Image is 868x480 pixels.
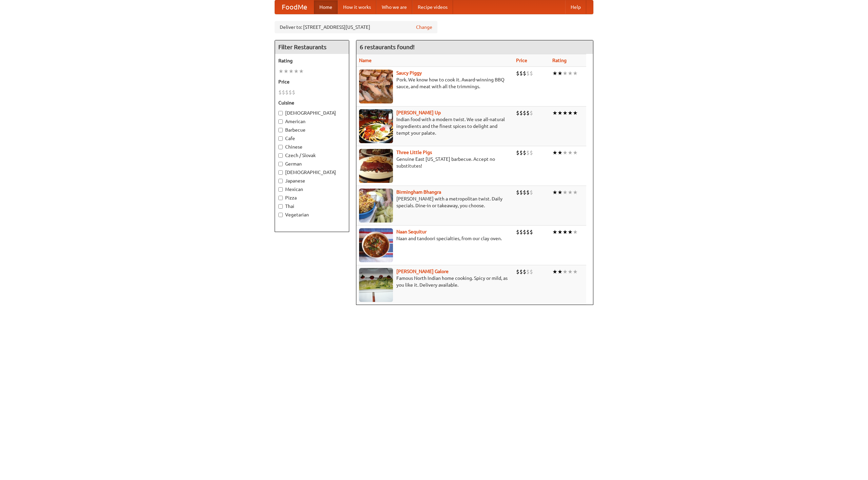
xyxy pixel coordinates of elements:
[568,268,573,275] li: ★
[359,156,511,169] p: Genuine East [US_STATE] barbecue. Accept no substitutes!
[563,189,568,196] li: ★
[516,70,519,77] li: $
[396,150,432,155] a: Three Little Pigs
[278,135,346,142] label: Cafe
[563,70,568,77] li: ★
[278,204,283,209] input: Thai
[523,149,526,156] li: $
[278,203,346,210] label: Thai
[526,109,530,117] li: $
[573,228,578,236] li: ★
[278,196,283,200] input: Pizza
[278,118,346,125] label: American
[557,228,563,236] li: ★
[359,116,511,136] p: Indian food with a modern twist. We use all-natural ingredients and the finest spices to delight ...
[563,149,568,156] li: ★
[568,228,573,236] li: ★
[359,228,393,262] img: naansequitur.jpg
[396,70,422,76] b: Saucy Piggy
[359,189,393,223] img: bhangra.jpg
[516,58,527,63] a: Price
[523,228,526,236] li: $
[278,99,346,106] h5: Cuisine
[359,149,393,183] img: littlepigs.jpg
[516,189,519,196] li: $
[359,76,511,90] p: Pork. We know how to cook it. Award-winning BBQ sauce, and meat with all the trimmings.
[530,228,533,236] li: $
[526,70,530,77] li: $
[568,149,573,156] li: ★
[278,111,283,115] input: [DEMOGRAPHIC_DATA]
[359,275,511,288] p: Famous North Indian home cooking. Spicy or mild, as you like it. Delivery available.
[526,189,530,196] li: $
[338,0,376,14] a: How it works
[557,109,563,117] li: ★
[278,136,283,141] input: Cafe
[278,177,346,184] label: Japanese
[278,194,346,201] label: Pizza
[359,109,393,143] img: curryup.jpg
[289,68,294,75] li: ★
[278,153,283,158] input: Czech / Slovak
[552,109,557,117] li: ★
[278,187,283,192] input: Mexican
[275,40,349,54] h4: Filter Restaurants
[557,149,563,156] li: ★
[523,70,526,77] li: $
[519,149,523,156] li: $
[359,58,372,63] a: Name
[557,268,563,275] li: ★
[568,70,573,77] li: ★
[530,70,533,77] li: $
[275,21,437,33] div: Deliver to: [STREET_ADDRESS][US_STATE]
[282,89,285,96] li: $
[314,0,338,14] a: Home
[563,228,568,236] li: ★
[278,110,346,116] label: [DEMOGRAPHIC_DATA]
[294,68,299,75] li: ★
[396,229,427,234] a: Naan Sequitur
[278,211,346,218] label: Vegetarian
[573,189,578,196] li: ★
[396,269,449,274] a: [PERSON_NAME] Galore
[523,189,526,196] li: $
[526,268,530,275] li: $
[278,145,283,149] input: Chinese
[552,268,557,275] li: ★
[376,0,412,14] a: Who we are
[359,268,393,302] img: currygalore.jpg
[519,109,523,117] li: $
[278,57,346,64] h5: Rating
[396,110,441,115] a: [PERSON_NAME] Up
[396,189,441,195] a: Birmingham Bhangra
[516,228,519,236] li: $
[519,268,523,275] li: $
[523,268,526,275] li: $
[278,170,283,175] input: [DEMOGRAPHIC_DATA]
[530,149,533,156] li: $
[278,162,283,166] input: German
[416,24,432,31] a: Change
[573,109,578,117] li: ★
[552,58,567,63] a: Rating
[530,189,533,196] li: $
[573,268,578,275] li: ★
[292,89,295,96] li: $
[523,109,526,117] li: $
[359,195,511,209] p: [PERSON_NAME] with a metropolitan twist. Daily specials. Dine-in or takeaway, you choose.
[278,68,283,75] li: ★
[519,189,523,196] li: $
[285,89,289,96] li: $
[563,109,568,117] li: ★
[278,179,283,183] input: Japanese
[552,70,557,77] li: ★
[412,0,453,14] a: Recipe videos
[530,109,533,117] li: $
[278,152,346,159] label: Czech / Slovak
[516,109,519,117] li: $
[299,68,304,75] li: ★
